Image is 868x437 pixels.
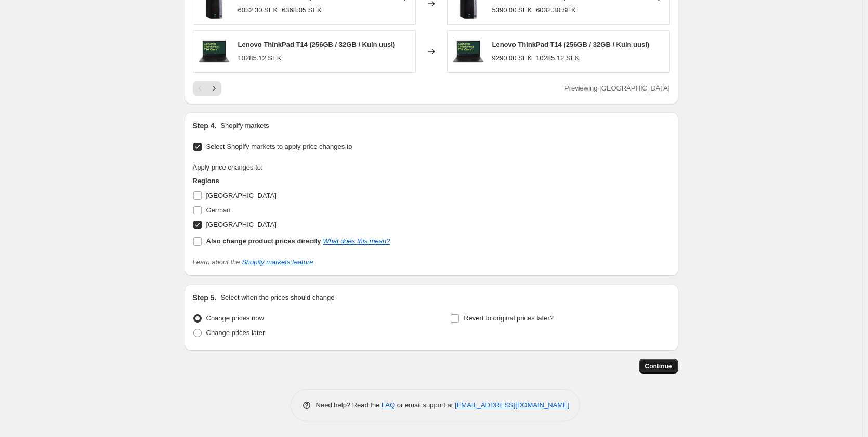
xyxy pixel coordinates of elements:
a: FAQ [382,401,395,409]
span: Revert to original prices later? [464,314,554,322]
div: 9290.00 SEK [492,53,532,63]
a: What does this mean? [323,237,390,245]
span: Select Shopify markets to apply price changes to [206,143,352,150]
strike: 6368.05 SEK [282,5,322,16]
span: German [206,206,231,214]
p: Select when the prices should change [220,292,334,303]
img: Lenovo-ThinkPad-T14-Gen1-0_c41759a5-cae5-432c-b4f3-ab47a8736732_80x.jpg [453,36,484,67]
div: 6032.30 SEK [238,5,278,16]
img: Lenovo-ThinkPad-T14-Gen1-0_c41759a5-cae5-432c-b4f3-ab47a8736732_80x.jpg [199,36,230,67]
span: Apply price changes to: [193,163,263,171]
b: Also change product prices directly [206,237,321,245]
span: Lenovo ThinkPad T14 (256GB / 32GB / Kuin uusi) [238,41,396,48]
span: [GEOGRAPHIC_DATA] [206,221,277,228]
span: Previewing [GEOGRAPHIC_DATA] [564,84,670,92]
a: [EMAIL_ADDRESS][DOMAIN_NAME] [455,401,569,409]
span: Need help? Read the [316,401,382,409]
span: Lenovo ThinkPad T14 (256GB / 32GB / Kuin uusi) [492,41,650,48]
button: Next [207,81,221,96]
span: or email support at [395,401,455,409]
button: Continue [639,359,678,374]
a: Shopify markets feature [242,258,313,266]
h2: Step 5. [193,292,217,303]
div: 10285.12 SEK [238,53,282,63]
h2: Step 4. [193,121,217,131]
span: Change prices now [206,314,264,322]
h3: Regions [193,176,390,186]
i: Learn about the [193,258,313,266]
strike: 10285.12 SEK [536,53,580,63]
strike: 6032.30 SEK [536,5,576,16]
nav: Pagination [193,81,221,96]
span: Continue [645,362,672,370]
div: 5390.00 SEK [492,5,532,16]
p: Shopify markets [220,121,269,131]
span: [GEOGRAPHIC_DATA] [206,191,277,199]
span: Change prices later [206,329,265,337]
